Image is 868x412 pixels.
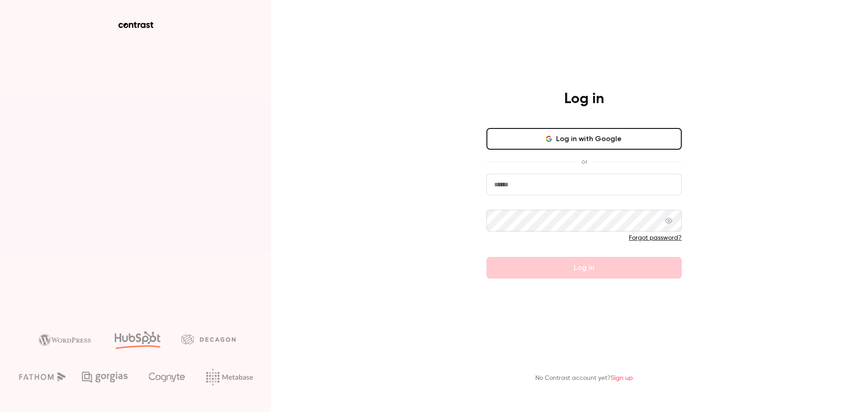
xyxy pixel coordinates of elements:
[611,375,633,381] a: Sign up
[181,334,236,344] img: decagon
[535,374,633,383] p: No Contrast account yet?
[577,157,592,166] span: or
[564,90,604,108] h4: Log in
[629,235,682,241] a: Forgot password?
[486,128,682,150] button: Log in with Google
